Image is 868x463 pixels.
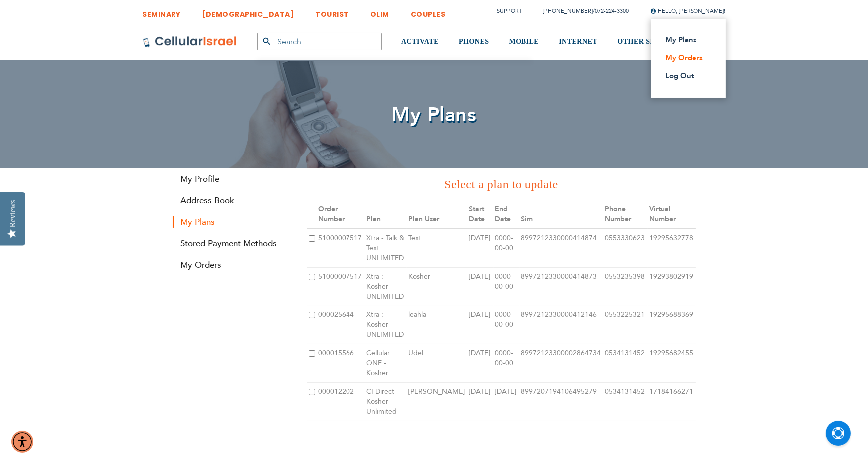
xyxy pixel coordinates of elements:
[407,306,467,344] td: leahla
[648,306,696,344] td: 19295688369
[467,268,493,306] td: [DATE]
[143,2,181,21] a: SEMINARY
[411,2,446,21] a: COUPLES
[617,38,683,45] span: OTHER SERVICES
[648,200,696,229] th: Virtual Number
[316,2,349,21] a: TOURIST
[173,259,292,271] a: My Orders
[365,229,407,268] td: Xtra - Talk & Text UNLIMITED
[317,200,365,229] th: Order Number
[494,200,520,229] th: End Date
[603,306,648,344] td: 0553225321
[520,306,603,344] td: 8997212330000412146
[317,344,365,383] td: 000015566
[365,383,407,421] td: CI Direct Kosher Unlimited
[666,71,705,81] a: Log Out
[497,7,522,15] a: Support
[8,200,17,227] div: Reviews
[494,268,520,306] td: 0000-00-00
[11,431,33,453] div: Accessibility Menu
[365,200,407,229] th: Plan
[651,7,726,15] span: Hello, [PERSON_NAME]!
[401,38,439,45] span: ACTIVATE
[459,23,489,61] a: PHONES
[365,306,407,344] td: Xtra : Kosher UNLIMITED
[365,268,407,306] td: Xtra : Kosher UNLIMITED
[401,23,439,61] a: ACTIVATE
[317,383,365,421] td: 000012202
[257,33,382,50] input: Search
[392,101,477,129] span: My Plans
[494,229,520,268] td: 0000-00-00
[407,383,467,421] td: [PERSON_NAME]
[520,344,603,383] td: 89972123300002864734
[533,4,629,18] li: /
[595,7,629,15] a: 072-224-3300
[666,35,705,45] a: My Plans
[520,200,603,229] th: Sim
[467,383,493,421] td: [DATE]
[467,229,493,268] td: [DATE]
[467,200,493,229] th: Start Date
[307,176,696,193] h3: Select a plan to update
[603,268,648,306] td: 0553235398
[617,23,683,61] a: OTHER SERVICES
[494,383,520,421] td: [DATE]
[648,344,696,383] td: 19295682455
[173,195,292,206] a: Address Book
[603,344,648,383] td: 0534131452
[648,268,696,306] td: 19293802919
[494,344,520,383] td: 0000-00-00
[603,229,648,268] td: 0553330623
[407,200,467,229] th: Plan User
[509,38,539,45] span: MOBILE
[173,216,292,228] strong: My Plans
[317,268,365,306] td: 51000007517
[603,383,648,421] td: 0534131452
[370,2,389,21] a: OLIM
[520,229,603,268] td: 8997212330000414874
[459,38,489,45] span: PHONES
[317,229,365,268] td: 51000007517
[648,229,696,268] td: 19295632778
[407,344,467,383] td: Udel
[559,38,597,45] span: INTERNET
[648,383,696,421] td: 17184166271
[467,344,493,383] td: [DATE]
[559,23,597,61] a: INTERNET
[666,53,705,63] a: My Orders
[407,268,467,306] td: Kosher
[520,383,603,421] td: 8997207194106495279
[509,23,539,61] a: MOBILE
[467,306,493,344] td: [DATE]
[407,229,467,268] td: Text
[520,268,603,306] td: 8997212330000414873
[365,344,407,383] td: Cellular ONE - Kosher
[173,173,292,185] a: My Profile
[173,238,292,249] a: Stored Payment Methods
[317,306,365,344] td: 000025644
[603,200,648,229] th: Phone Number
[143,36,237,48] img: Cellular Israel Logo
[202,2,294,21] a: [DEMOGRAPHIC_DATA]
[543,7,593,15] a: [PHONE_NUMBER]
[494,306,520,344] td: 0000-00-00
